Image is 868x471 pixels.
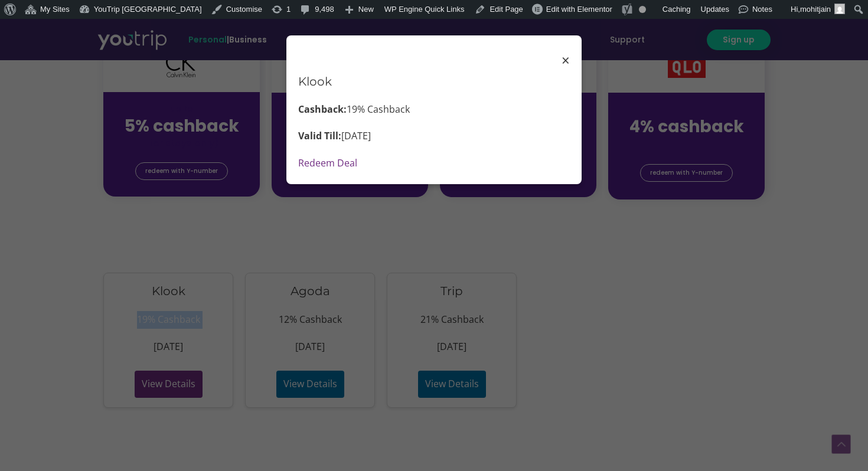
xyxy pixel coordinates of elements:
[298,74,570,89] h2: Klook
[298,127,570,145] p: [DATE]
[298,103,347,116] strong: Cashback:
[562,47,570,74] span: ×
[800,5,831,14] span: mohitjain
[298,129,341,142] strong: Valid Till:
[546,5,612,14] span: Edit with Elementor
[298,156,357,169] a: Redeem Deal
[298,101,570,119] p: 19% Cashback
